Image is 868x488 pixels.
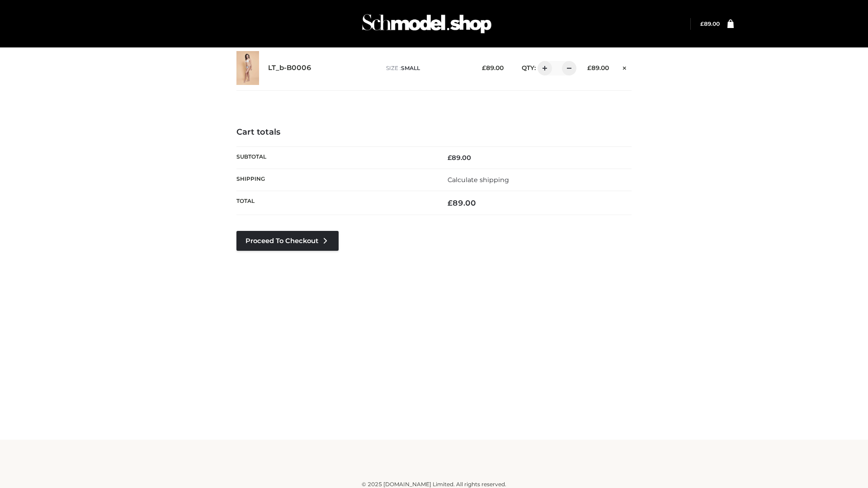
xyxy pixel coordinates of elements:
a: LT_b-B0006 [268,64,311,72]
a: Proceed to Checkout [236,231,339,251]
bdi: 89.00 [448,198,476,207]
a: Remove this item [618,61,632,73]
span: £ [482,64,486,71]
bdi: 89.00 [482,64,504,71]
th: Total [236,191,434,215]
h4: Cart totals [236,127,632,137]
span: £ [448,198,453,207]
span: £ [700,20,704,27]
a: Calculate shipping [448,176,509,184]
th: Shipping [236,169,434,191]
span: £ [448,154,452,162]
a: £89.00 [700,20,720,27]
bdi: 89.00 [700,20,720,27]
p: size : [386,64,468,72]
bdi: 89.00 [448,154,471,162]
div: QTY: [513,61,573,75]
span: £ [587,64,591,71]
span: SMALL [401,65,420,71]
img: Schmodel Admin 964 [359,6,495,42]
th: Subtotal [236,146,434,169]
bdi: 89.00 [587,64,609,71]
